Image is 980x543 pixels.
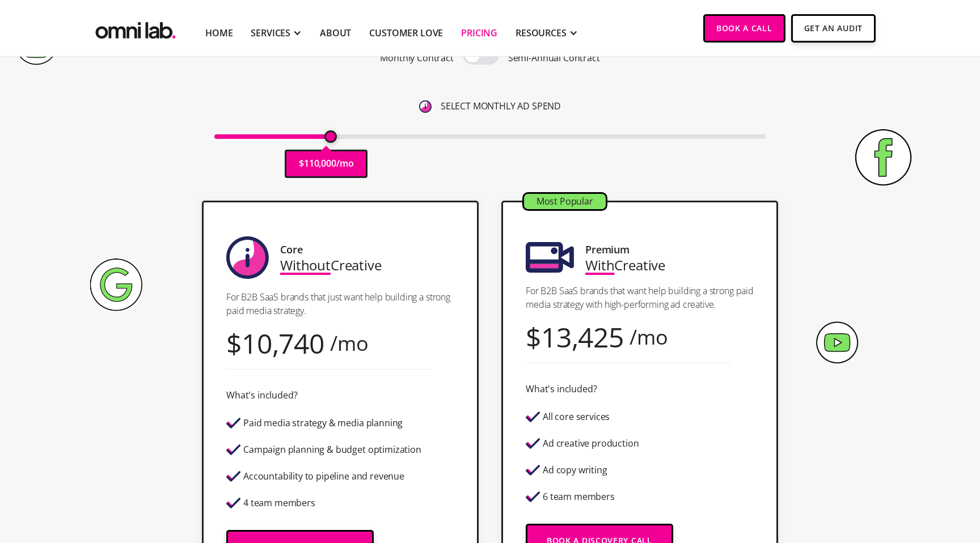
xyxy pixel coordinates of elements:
div: SERVICES [251,26,290,40]
div: Paid media strategy & media planning [243,418,403,428]
div: Campaign planning & budget optimization [243,445,421,455]
a: Home [205,26,233,40]
div: What's included? [226,388,297,403]
p: For B2B SaaS brands that want help building a strong paid media strategy with high-performing ad ... [526,284,754,311]
p: Semi-Annual Contract [508,50,600,66]
a: About [320,26,351,40]
div: All core services [543,412,610,422]
div: $ [226,336,242,351]
p: /mo [336,156,354,171]
p: SELECT MONTHLY AD SPEND [441,99,561,114]
a: Get An Audit [791,14,876,43]
div: 10,740 [242,336,324,351]
div: /mo [330,336,369,351]
span: With [585,256,614,274]
span: Without [280,256,331,274]
div: Creative [280,257,382,273]
div: What's included? [526,381,597,397]
div: 4 team members [243,498,315,508]
p: 110,000 [304,156,336,171]
a: Pricing [461,26,497,40]
div: Ad copy writing [543,465,607,475]
div: 6 team members [543,492,615,502]
div: Creative [585,257,665,273]
iframe: Chat Widget [923,489,980,543]
img: Omni Lab: B2B SaaS Demand Generation Agency [93,14,178,42]
a: home [93,14,178,42]
img: 6410812402e99d19b372aa32_omni-nav-info.svg [419,100,432,113]
div: Accountability to pipeline and revenue [243,472,404,481]
div: 13,425 [541,329,624,345]
div: /mo [630,329,668,345]
div: Ad creative production [543,439,639,448]
div: Premium [585,242,630,257]
div: Core [280,242,302,257]
p: $ [299,156,304,171]
div: RESOURCES [516,26,567,40]
p: Monthly Contract [380,50,453,66]
div: $ [526,329,541,345]
a: Customer Love [369,26,443,40]
a: Book a Call [703,14,785,43]
div: Most Popular [524,194,606,209]
p: For B2B SaaS brands that just want help building a strong paid media strategy. [226,290,454,317]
